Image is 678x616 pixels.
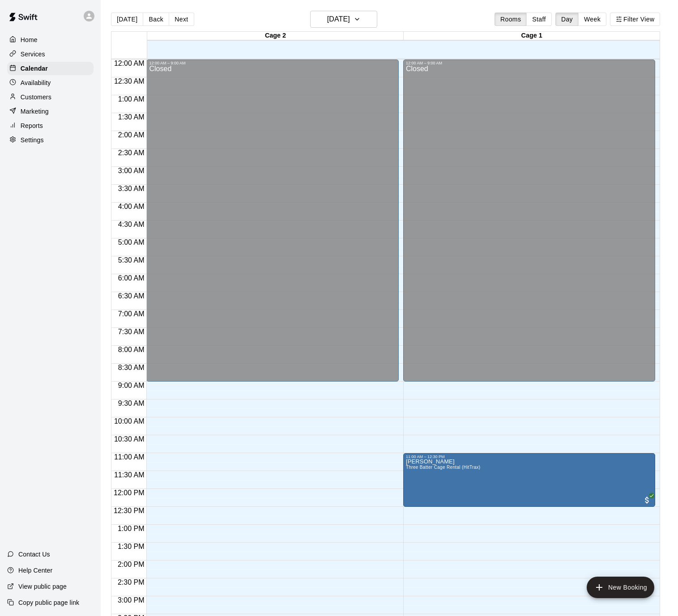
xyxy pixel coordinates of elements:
button: add [587,577,654,598]
button: Week [578,13,606,26]
span: 4:30 AM [116,221,147,228]
span: 12:30 AM [112,77,147,85]
span: 7:30 AM [116,328,147,336]
div: Cage 1 [404,32,660,40]
div: Closed [406,65,652,385]
span: 1:30 AM [116,113,147,121]
span: 2:30 PM [115,578,147,586]
a: Home [7,33,94,47]
p: Services [21,50,45,59]
h6: [DATE] [327,13,350,25]
button: Next [169,13,194,26]
span: 3:00 PM [115,596,147,604]
a: Reports [7,119,94,132]
p: View public page [18,582,67,591]
span: 11:00 AM [112,453,147,461]
a: Customers [7,90,94,104]
span: 6:30 AM [116,292,147,300]
div: Closed [149,65,396,385]
p: Marketing [21,107,49,116]
button: Filter View [610,13,660,26]
span: 4:00 AM [116,203,147,210]
a: Settings [7,133,94,147]
span: 6:00 AM [116,274,147,282]
p: Customers [21,93,51,102]
span: All customers have paid [643,496,652,505]
span: 3:30 AM [116,185,147,192]
span: Three Batter Cage Rental (HitTrax) [406,465,481,470]
button: [DATE] [310,11,377,28]
span: 9:00 AM [116,382,147,389]
span: 7:00 AM [116,310,147,318]
div: 12:00 AM – 9:00 AM [149,61,396,65]
span: 8:30 AM [116,364,147,371]
span: 1:00 AM [116,95,147,103]
div: Cage 2 [147,32,404,40]
p: Availability [21,78,51,87]
div: 12:00 AM – 9:00 AM [406,61,652,65]
span: 10:30 AM [112,435,147,443]
span: 2:30 AM [116,149,147,157]
a: Calendar [7,62,94,75]
span: 11:30 AM [112,471,147,479]
button: [DATE] [111,13,143,26]
span: 2:00 AM [116,131,147,139]
span: 12:00 PM [111,489,146,497]
p: Settings [21,136,44,144]
p: Calendar [21,64,48,73]
span: 5:00 AM [116,238,147,246]
span: 2:00 PM [115,561,147,568]
div: 12:00 AM – 9:00 AM: Closed [403,59,655,382]
span: 8:00 AM [116,346,147,353]
button: Day [555,13,579,26]
button: Rooms [495,13,527,26]
p: Contact Us [18,550,50,559]
span: 12:00 AM [112,59,147,67]
span: 9:30 AM [116,399,147,407]
p: Help Center [18,566,52,575]
div: 12:00 AM – 9:00 AM: Closed [146,59,398,382]
span: 1:30 PM [115,543,147,550]
span: 10:00 AM [112,417,147,425]
span: 12:30 PM [111,507,146,514]
div: 11:00 AM – 12:30 PM [406,455,652,459]
p: Home [21,35,38,44]
span: 3:00 AM [116,167,147,174]
span: 5:30 AM [116,256,147,264]
a: Services [7,47,94,61]
p: Copy public page link [18,598,79,607]
p: Reports [21,121,43,130]
a: Marketing [7,105,94,118]
a: Availability [7,76,94,89]
div: 11:00 AM – 12:30 PM: Ronald Suh [403,453,655,507]
span: 1:00 PM [115,525,147,532]
button: Back [143,13,169,26]
button: Staff [526,13,552,26]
